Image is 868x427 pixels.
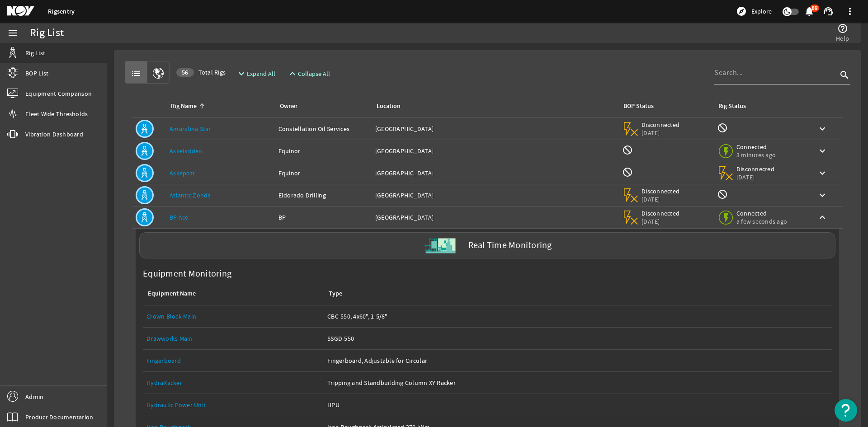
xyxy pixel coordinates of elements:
a: HydraRacker [146,372,320,394]
div: Equipment Name [148,289,196,299]
mat-icon: help_outline [837,23,848,34]
span: [DATE] [642,217,680,225]
mat-icon: keyboard_arrow_down [817,145,828,156]
mat-icon: BOP Monitoring not available for this rig [622,167,633,178]
div: [GEOGRAPHIC_DATA] [375,169,615,178]
div: Constellation Oil Services [278,124,368,133]
a: Fingerboard [146,350,320,371]
a: Rigsentry [48,7,75,16]
div: [GEOGRAPHIC_DATA] [375,191,615,200]
mat-icon: support_agent [823,6,834,17]
a: Crown Block Main [146,312,196,320]
div: [GEOGRAPHIC_DATA] [375,146,615,155]
div: Rig List [30,28,64,38]
mat-icon: Rig Monitoring not available for this rig [717,122,728,133]
span: [DATE] [642,129,680,137]
a: Askeladden [170,147,203,155]
mat-icon: vibration [7,129,18,140]
mat-icon: BOP Monitoring not available for this rig [622,145,633,155]
span: Collapse All [298,69,330,78]
div: Location [377,101,401,111]
a: Amaralina Star [170,125,211,133]
mat-icon: menu [7,28,18,38]
span: a few seconds ago [736,217,787,225]
mat-icon: expand_less [287,68,294,79]
button: Open Resource Center [835,399,857,422]
mat-icon: explore [736,6,747,17]
div: Rig Status [718,101,746,111]
span: Admin [25,392,43,401]
span: Equipment Comparison [25,89,92,98]
a: Real Time Monitoring [136,232,839,258]
span: Disconnected [642,209,680,217]
div: CBC-550, 4x60", 1-5/8" [327,312,828,321]
mat-icon: list [131,68,142,79]
div: SSGD-550 [327,334,828,343]
span: Help [836,34,849,43]
button: Collapse All [283,66,334,82]
a: Drawworks Main [146,334,193,343]
mat-icon: keyboard_arrow_up [817,212,828,223]
div: Equinor [278,169,368,178]
label: Real Time Monitoring [468,241,552,250]
label: Equipment Monitoring [139,266,235,282]
div: Rig Name [170,101,268,111]
a: Atlantic Zonda [170,191,211,199]
mat-icon: keyboard_arrow_down [817,168,828,178]
span: Connected [736,143,776,151]
div: Tripping and Standbuilding Column XY Racker [327,378,828,387]
a: CBC-550, 4x60", 1-5/8" [327,305,828,327]
mat-icon: Rig Monitoring not available for this rig [717,189,728,200]
a: Tripping and Standbuilding Column XY Racker [327,372,828,394]
a: HPU [327,394,828,416]
a: Fingerboard, Adjustable for Circular [327,350,828,371]
a: BP Ace [170,213,189,221]
button: Explore [732,4,775,19]
div: Equipment Name [146,289,316,299]
a: Askepott [170,169,195,177]
a: Hydraulic Power Unit [146,401,206,409]
mat-icon: keyboard_arrow_down [817,190,828,201]
div: Location [375,101,611,111]
div: HPU [327,400,828,409]
span: Fleet Wide Thresholds [25,109,88,118]
div: Equinor [278,146,368,155]
div: Eldorado Drilling [278,191,368,200]
div: Type [327,289,825,299]
div: Owner [280,101,297,111]
a: Fingerboard [146,357,181,365]
span: Vibration Dashboard [25,130,83,139]
mat-icon: keyboard_arrow_down [817,123,828,134]
div: [GEOGRAPHIC_DATA] [375,124,615,133]
div: BOP Status [623,101,654,111]
span: Disconnected [736,165,775,173]
span: Rig List [25,48,45,57]
span: Total Rigs [176,68,226,77]
div: Rig Name [171,101,197,111]
button: Expand All [232,66,279,82]
a: Crown Block Main [146,305,320,327]
i: search [839,70,850,80]
div: BP [278,213,368,222]
span: [DATE] [736,173,775,181]
a: HydraRacker [146,379,182,387]
span: Disconnected [642,121,680,129]
span: Explore [751,7,772,16]
a: Drawworks Main [146,328,320,349]
button: more_vert [839,0,861,22]
span: [DATE] [642,195,680,203]
a: Hydraulic Power Unit [146,394,320,416]
span: Disconnected [642,187,680,195]
span: 3 minutes ago [736,151,776,159]
div: Type [329,289,342,299]
span: Connected [736,209,787,217]
div: Owner [278,101,364,111]
div: 56 [176,68,194,77]
div: Fingerboard, Adjustable for Circular [327,356,828,365]
span: BOP List [25,69,48,78]
div: [GEOGRAPHIC_DATA] [375,213,615,222]
mat-icon: notifications [804,6,815,17]
mat-icon: expand_more [236,68,243,79]
input: Search... [714,67,837,78]
a: SSGD-550 [327,328,828,349]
